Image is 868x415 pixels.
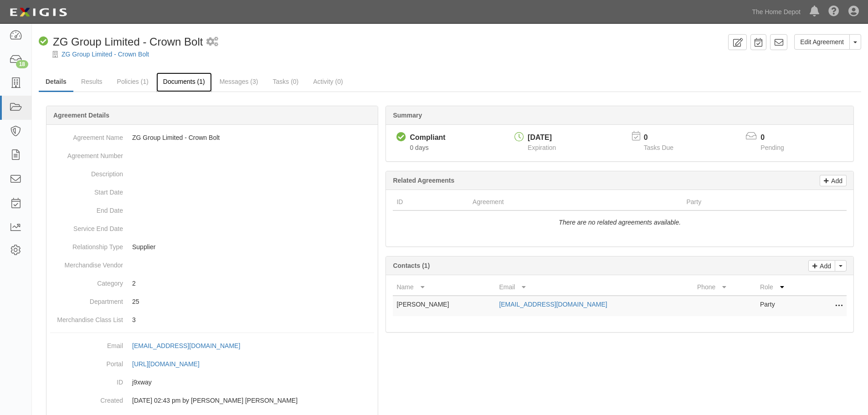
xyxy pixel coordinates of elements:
dt: End Date [50,201,123,215]
dt: Relationship Type [50,238,123,251]
a: The Home Depot [747,3,805,21]
dd: Supplier [50,238,374,256]
b: Agreement Details [53,112,109,119]
p: 0 [644,133,685,143]
dt: Agreement Number [50,147,123,160]
div: [EMAIL_ADDRESS][DOMAIN_NAME] [132,341,240,350]
a: [EMAIL_ADDRESS][DOMAIN_NAME] [499,301,607,308]
p: 2 [132,279,374,288]
a: Messages (3) [213,72,265,91]
th: Party [683,194,806,210]
i: There are no related agreements available. [559,219,681,226]
span: ZG Group Limited - Crown Bolt [53,36,203,48]
dd: [DATE] 02:43 pm by [PERSON_NAME] [PERSON_NAME] [50,391,374,410]
b: Contacts (1) [393,262,430,269]
p: 25 [132,297,374,306]
th: Phone [693,279,756,296]
i: Help Center - Complianz [828,6,839,17]
a: [URL][DOMAIN_NAME] [132,360,210,368]
a: Results [74,72,109,91]
a: Policies (1) [110,72,155,91]
i: Compliant [39,37,48,46]
dt: Service End Date [50,220,123,233]
a: [EMAIL_ADDRESS][DOMAIN_NAME] [132,342,250,349]
a: Add [808,260,835,272]
dt: Agreement Name [50,128,123,142]
div: [DATE] [528,133,556,143]
a: Details [39,72,73,92]
dt: Email [50,337,123,350]
a: ZG Group Limited - Crown Bolt [62,51,149,58]
th: Role [756,279,810,296]
a: Activity (0) [306,72,349,91]
span: Since 10/15/2025 [410,144,428,151]
dd: ZG Group Limited - Crown Bolt [50,128,374,147]
dt: Merchandise Class List [50,311,123,324]
dd: j9xway [50,373,374,391]
th: Agreement [469,194,683,210]
dt: Created [50,391,123,405]
span: Expiration [528,144,556,151]
th: Name [393,279,495,296]
i: Compliant [396,133,406,142]
p: 0 [760,133,795,143]
dt: Department [50,292,123,306]
p: Add [817,261,831,271]
b: Related Agreements [393,177,454,184]
dt: Category [50,274,123,288]
img: logo-5460c22ac91f19d4615b14bd174203de0afe785f0fc80cf4dbbc73dc1793850b.png [7,4,70,20]
a: Edit Agreement [794,34,850,50]
th: ID [393,194,469,210]
div: ZG Group Limited - Crown Bolt [39,34,203,50]
a: Add [820,175,847,186]
a: Tasks (0) [266,72,305,91]
span: Tasks Due [644,144,673,151]
dt: Start Date [50,183,123,197]
td: [PERSON_NAME] [393,296,495,316]
span: Pending [760,144,784,151]
dt: Merchandise Vendor [50,256,123,270]
div: 18 [16,60,28,68]
dt: Portal [50,355,123,369]
th: Email [495,279,693,296]
i: 1 scheduled workflow [206,37,218,47]
p: 3 [132,315,374,324]
div: Compliant [410,133,445,143]
a: Documents (1) [156,72,212,92]
dt: ID [50,373,123,387]
dt: Description [50,165,123,179]
td: Party [756,296,810,316]
b: Summary [393,112,422,119]
p: Add [829,175,842,186]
